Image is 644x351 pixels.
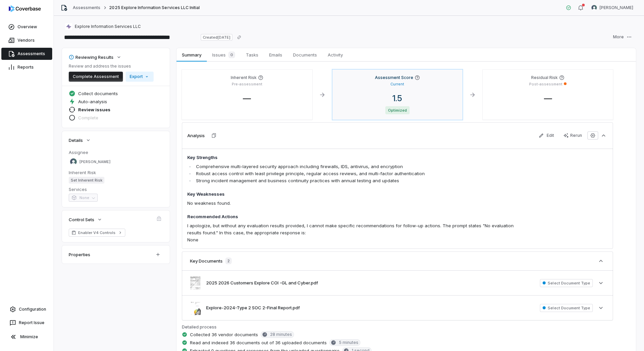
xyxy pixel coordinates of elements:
[69,137,83,143] span: Details
[266,50,285,59] span: Emails
[194,163,523,170] li: Comprehensive multi-layered security approach including firewalls, IDS, antivirus, and encryption
[190,340,327,346] span: Read and indexed 36 documents out of 36 uploaded documents
[591,5,597,10] img: Sean Wozniak avatar
[179,50,204,59] span: Summary
[69,229,125,237] a: Enabler V4 Controls
[3,303,51,315] a: Configuration
[1,48,52,60] a: Assessments
[600,5,633,10] span: [PERSON_NAME]
[190,331,258,338] span: Collected 36 vendor documents
[1,61,52,73] a: Reports
[201,34,232,41] span: Created [DATE]
[1,21,52,33] a: Overview
[237,93,256,103] span: —
[69,72,123,82] button: Complete Assessment
[559,130,586,141] button: Rerun
[69,54,114,60] div: Reviewing Results
[540,279,593,287] span: Select Document Type
[63,21,143,33] button: https://exploredata.com/Explore Information Services LLC
[9,5,41,12] img: logo-D7KZi-bG.svg
[75,24,141,29] span: Explore Information Services LLC
[609,32,636,42] button: More
[69,217,94,223] span: Control Sets
[206,280,318,286] button: 2025 2026 Customers Explore COI -GL and Cyber.pdf
[78,230,116,235] span: Enabler V4 Controls
[69,177,104,184] span: Set Inherent Risk
[187,222,523,236] p: I apologize, but without any evaluation results provided, I cannot make specific recommendations ...
[225,258,232,264] span: 2
[540,304,593,312] span: Select Document Type
[187,213,523,220] h4: Recommended Actions
[69,149,163,155] dt: Assignee
[385,106,410,114] span: Optimized
[187,132,205,139] h3: Analysis
[375,75,413,80] h4: Assessment Score
[210,50,238,60] span: Issues
[325,50,346,59] span: Activity
[187,154,523,161] h4: Key Strengths
[563,133,582,138] div: Rerun
[187,191,523,198] h4: Key Weaknesses
[73,5,100,10] a: Assessments
[109,5,200,10] span: 2025 Explore Information Services LLC Initial
[387,93,408,103] span: 1.5
[243,50,261,59] span: Tasks
[190,276,201,290] img: ba7391b296894cd1a43984a1427a986b.jpg
[78,107,110,113] span: Review issues
[187,200,523,207] p: No weakness found.
[69,186,163,192] dt: Services
[67,133,93,147] button: Details
[231,75,257,80] h4: Inherent Risk
[67,212,104,227] button: Control Sets
[531,75,558,80] h4: Residual Risk
[228,51,235,58] span: 0
[194,177,523,184] li: Strong incident management and business continuity practices with annual testing and updates
[194,170,523,177] li: Robust access control with least privilege principle, regular access reviews, and multi-factor au...
[339,340,358,345] span: 5 minutes
[1,34,52,46] a: Vendors
[78,90,118,96] span: Collect documents
[587,3,637,13] button: Sean Wozniak avatar[PERSON_NAME]
[126,72,154,82] button: Export
[69,169,163,175] dt: Inherent Risk
[232,82,262,87] p: Pre-assessment
[233,31,245,43] button: Copy link
[78,99,107,105] span: Auto-analysis
[187,236,523,243] p: None
[270,332,292,337] span: 28 minutes
[206,305,300,311] button: Explore-2024-Type 2 SOC 2-Final Report.pdf
[190,258,223,264] h3: Key Documents
[78,115,98,121] span: Complete
[529,82,562,87] p: Post-assessment
[79,159,110,164] span: [PERSON_NAME]
[535,130,558,141] button: Edit
[182,323,613,331] p: Detailed process
[539,93,557,103] span: —
[67,50,124,64] button: Reviewing Results
[390,82,404,87] p: Current
[3,330,51,344] button: Minimize
[69,64,154,69] p: Review and address the issues
[190,301,201,315] img: b1bed562ac8d46b2b5344aca68d89a28.jpg
[290,50,320,59] span: Documents
[3,317,51,329] button: Report Issue
[70,158,77,165] img: Sean Wozniak avatar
